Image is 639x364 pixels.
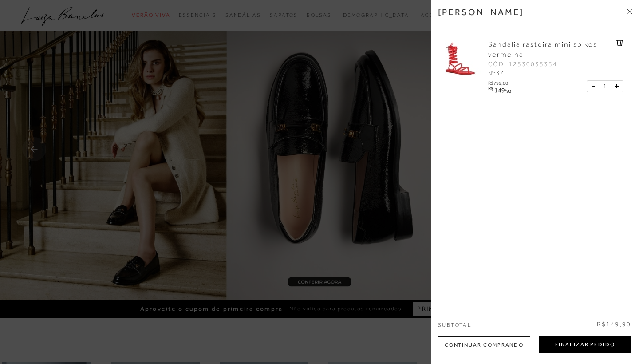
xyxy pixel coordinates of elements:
[488,78,513,86] div: R$799,00
[488,60,557,69] span: CÓD: 12530035334
[597,320,631,329] span: R$149,90
[603,82,607,91] span: 1
[438,40,482,84] img: Sandália rasteira mini spikes vermelha
[488,40,614,60] a: Sandália rasteira mini spikes vermelha
[494,87,505,94] span: 149
[438,7,524,17] h3: [PERSON_NAME]
[506,88,511,94] span: 90
[488,70,495,76] span: Nº:
[438,336,530,353] div: Continuar Comprando
[539,336,631,353] button: Finalizar Pedido
[438,322,471,328] span: Subtotal
[488,40,597,59] span: Sandália rasteira mini spikes vermelha
[496,69,505,76] span: 34
[505,86,511,91] i: ,
[488,86,493,91] i: R$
